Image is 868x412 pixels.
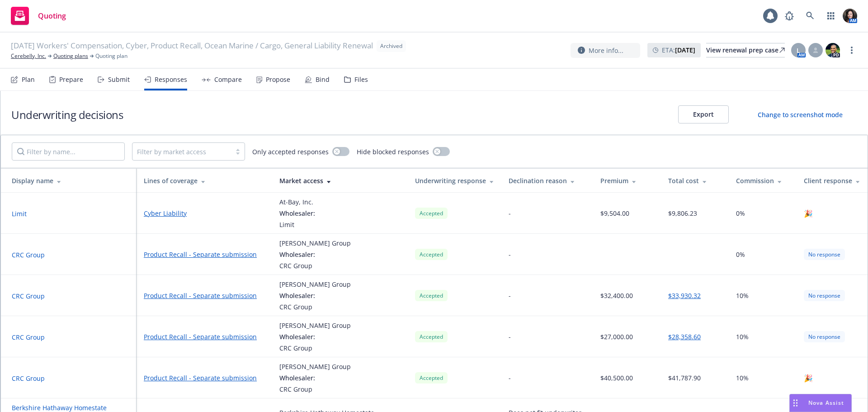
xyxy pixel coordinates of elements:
[279,291,351,300] div: Wholesaler:
[279,176,401,185] div: Market access
[509,291,511,300] div: -
[789,394,852,412] button: Nova Assist
[509,208,511,218] div: -
[843,9,857,23] img: photo
[668,373,701,383] div: $41,787.90
[668,291,701,300] button: $33,930.32
[11,107,123,122] h1: Underwriting decisions
[22,76,35,83] div: Plan
[600,291,633,300] div: $32,400.00
[252,147,329,156] span: Only accepted responses
[354,76,368,83] div: Files
[11,40,373,52] span: [DATE] Workers' Compensation, Cyber, Product Recall, Ocean Marine / Cargo, General Liability Renewal
[59,76,83,83] div: Prepare
[804,208,813,219] span: 🎉
[279,343,351,353] div: CRC Group
[808,399,844,407] span: Nova Assist
[279,197,315,207] div: At-Bay, Inc.
[736,373,749,383] span: 10%
[279,279,351,289] div: [PERSON_NAME] Group
[600,176,654,185] div: Premium
[108,76,130,83] div: Submit
[12,332,45,342] button: CRC Group
[95,52,127,60] span: Quoting plan
[804,290,845,301] div: No response
[668,332,701,341] button: $28,358.60
[743,105,857,123] button: Change to screenshot mode
[279,384,351,394] div: CRC Group
[279,250,351,259] div: Wholesaler:
[279,208,315,218] div: Wholesaler:
[415,331,448,342] div: Accepted
[53,52,88,60] a: Quoting plans
[279,373,351,383] div: Wholesaler:
[797,46,800,55] span: L
[668,176,722,185] div: Total cost
[571,43,640,58] button: More info...
[279,238,351,248] div: [PERSON_NAME] Group
[804,373,813,384] span: 🎉
[357,147,429,156] span: Hide blocked responses
[804,249,845,260] div: No response
[600,208,629,218] div: $9,504.00
[144,332,265,341] a: Product Recall - Separate submission
[380,42,402,50] span: Archived
[509,250,511,259] div: -
[144,373,265,383] a: Product Recall - Separate submission
[662,45,695,55] span: ETA :
[279,261,351,270] div: CRC Group
[279,362,351,371] div: [PERSON_NAME] Group
[12,176,129,185] div: Display name
[11,52,46,60] a: Cerebelly, Inc.
[600,332,633,341] div: $27,000.00
[279,302,351,312] div: CRC Group
[668,208,697,218] div: $9,806.23
[804,176,860,185] div: Client response
[144,250,265,259] a: Product Recall - Separate submission
[12,209,27,218] button: Limit
[415,249,448,260] div: Accepted
[801,7,819,25] a: Search
[415,290,448,301] div: Accepted
[706,43,785,57] a: View renewal prep case
[675,46,695,54] strong: [DATE]
[266,76,290,83] div: Propose
[279,220,315,229] div: Limit
[144,176,265,185] div: Lines of coverage
[415,176,494,185] div: Underwriting response
[12,374,45,383] button: CRC Group
[415,208,448,219] div: Accepted
[758,110,843,119] div: Change to screenshot mode
[316,76,330,83] div: Bind
[144,208,265,218] a: Cyber Liability
[678,105,729,123] button: Export
[780,7,798,25] a: Report a Bug
[144,291,265,300] a: Product Recall - Separate submission
[38,12,66,19] span: Quoting
[804,331,845,342] div: No response
[279,332,351,341] div: Wholesaler:
[846,45,857,56] a: more
[12,250,45,260] button: CRC Group
[12,291,45,301] button: CRC Group
[736,250,745,259] span: 0%
[736,176,789,185] div: Commission
[822,7,840,25] a: Switch app
[509,332,511,341] div: -
[736,208,745,218] span: 0%
[7,3,70,28] a: Quoting
[509,373,511,383] div: -
[214,76,242,83] div: Compare
[600,373,633,383] div: $40,500.00
[155,76,187,83] div: Responses
[589,46,623,55] span: More info...
[736,291,749,300] span: 10%
[826,43,840,57] img: photo
[509,176,586,185] div: Declination reason
[790,394,801,412] div: Drag to move
[12,142,125,161] input: Filter by name...
[279,321,351,330] div: [PERSON_NAME] Group
[415,372,448,384] div: Accepted
[736,332,749,341] span: 10%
